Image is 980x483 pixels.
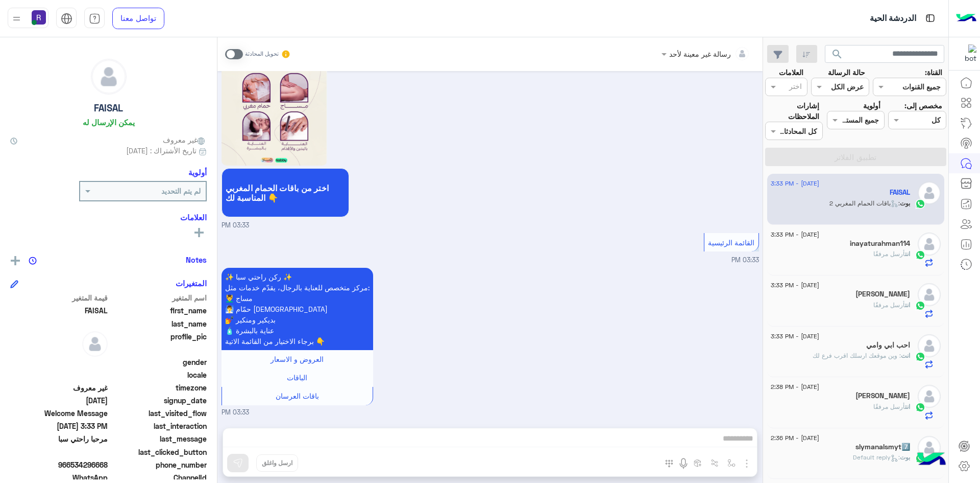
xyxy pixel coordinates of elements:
[89,13,101,25] img: tab
[10,408,108,419] span: Welcome Message
[110,459,207,470] span: phone_number
[855,392,910,400] h5: HAMID HAROON
[188,168,207,177] h6: أولوية
[10,459,108,470] span: 966534296668
[915,402,925,412] img: WhatsApp
[924,12,937,25] img: tab
[83,118,135,127] h6: يمكن الإرسال له
[829,199,900,207] span: : باقات الحمام المغربي 2
[855,443,910,451] h5: slymanalsmyt7️⃣
[110,357,207,367] span: gender
[813,352,901,359] span: وين موقعك ارسلك اقرب فرع لك
[10,433,108,444] span: مرحبا راحتي سبا
[29,257,37,265] img: notes
[84,8,105,29] a: tab
[110,370,207,380] span: locale
[10,12,23,25] img: profile
[918,385,941,408] img: defaultAdmin.png
[905,301,910,309] span: انت
[10,370,108,380] span: null
[708,238,754,247] span: القائمة الرئيسية
[110,292,207,303] span: اسم المتغير
[163,134,207,145] span: غير معروف
[61,13,72,25] img: tab
[222,221,249,231] span: 03:33 PM
[771,433,819,443] span: [DATE] - 2:36 PM
[918,334,941,357] img: defaultAdmin.png
[112,8,164,29] a: تواصل معنا
[771,281,819,290] span: [DATE] - 3:33 PM
[915,250,925,260] img: WhatsApp
[222,268,373,350] p: 20/8/2025, 3:33 PM
[731,256,759,264] span: 03:33 PM
[915,301,925,311] img: WhatsApp
[110,305,207,316] span: first_name
[10,395,108,406] span: 2025-08-20T12:32:47.593Z
[914,442,949,478] img: hulul-logo.png
[10,447,108,457] span: null
[10,421,108,431] span: 2025-08-20T12:33:41.7518174Z
[94,102,123,114] h5: FAISAL
[900,453,910,461] span: بوت
[110,447,207,457] span: last_clicked_button
[10,213,207,222] h6: العلامات
[245,50,279,58] small: تحويل المحادثة
[110,408,207,419] span: last_visited_flow
[915,199,925,209] img: WhatsApp
[276,392,319,400] span: باقات العرسان
[32,10,46,25] img: userImage
[10,357,108,367] span: null
[904,100,942,111] label: مخصص إلى:
[10,305,108,316] span: FAISAL
[771,332,819,341] span: [DATE] - 3:33 PM
[186,255,207,264] h6: Notes
[91,59,126,94] img: defaultAdmin.png
[901,352,910,359] span: انت
[110,382,207,393] span: timezone
[900,199,910,207] span: بوت
[256,454,298,472] button: ارسل واغلق
[126,145,197,156] span: تاريخ الأشتراك : [DATE]
[176,279,207,288] h6: المتغيرات
[918,181,941,204] img: defaultAdmin.png
[831,48,843,60] span: search
[779,67,803,78] label: العلامات
[10,292,108,303] span: قيمة المتغير
[771,382,819,392] span: [DATE] - 2:38 PM
[771,179,819,188] span: [DATE] - 3:33 PM
[110,433,207,444] span: last_message
[915,352,925,362] img: WhatsApp
[82,331,108,357] img: defaultAdmin.png
[11,256,20,265] img: add
[905,250,910,258] span: انت
[226,183,345,202] span: اختر من باقات الحمام المغربي المناسبة لك 👇
[222,41,327,166] img: Q2FwdHVyZSAoNikucG5n.png
[850,239,910,248] h5: inayaturahman114
[873,403,905,410] span: أرسل مرفقًا
[271,355,324,363] span: العروض و الاسعار
[918,283,941,306] img: defaultAdmin.png
[287,373,307,382] span: الباقات
[789,81,803,94] div: اختر
[110,331,207,355] span: profile_pic
[222,408,249,418] span: 03:33 PM
[873,250,905,258] span: أرسل مرفقًا
[765,148,946,166] button: تطبيق الفلاتر
[958,44,976,63] img: 322853014244696
[870,12,916,26] p: الدردشة الحية
[765,100,819,122] label: إشارات الملاحظات
[866,341,910,350] h5: احب ابي وامي
[10,382,108,393] span: غير معروف
[925,67,942,78] label: القناة:
[825,45,850,67] button: search
[110,395,207,406] span: signup_date
[905,403,910,410] span: انت
[828,67,865,78] label: حالة الرسالة
[863,100,880,111] label: أولوية
[855,290,910,298] h5: Zubair Choudhary
[918,233,941,256] img: defaultAdmin.png
[771,230,819,239] span: [DATE] - 3:33 PM
[110,472,207,483] span: ChannelId
[890,188,910,197] h5: FAISAL
[918,436,941,459] img: defaultAdmin.png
